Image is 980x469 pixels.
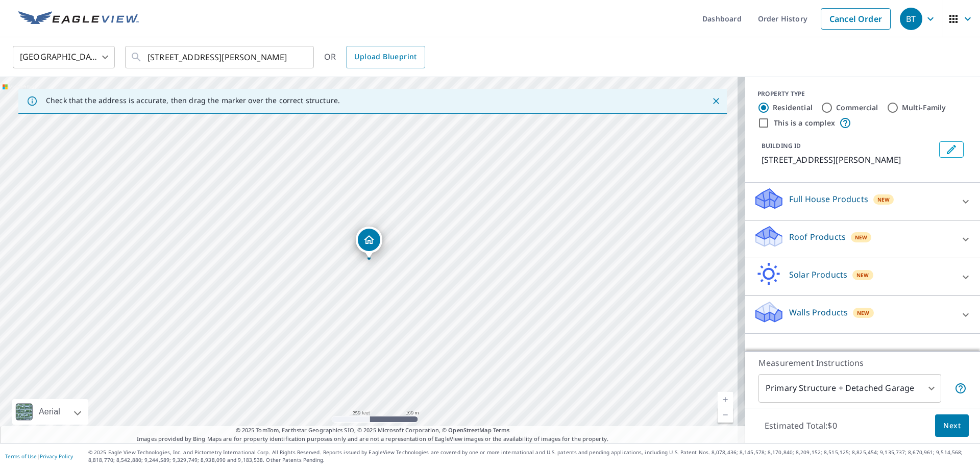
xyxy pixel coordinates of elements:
a: Privacy Policy [40,453,73,460]
div: Aerial [12,399,88,425]
label: Multi-Family [902,103,946,113]
p: BUILDING ID [762,141,801,150]
label: Residential [773,103,813,113]
a: Terms [493,426,510,434]
span: New [855,233,868,241]
a: Current Level 17, Zoom In [718,392,733,407]
p: Estimated Total: $0 [756,414,845,437]
div: PROPERTY TYPE [757,89,968,98]
span: Your report will include the primary structure and a detached garage if one exists. [954,382,967,394]
span: Upload Blueprint [354,51,416,63]
div: Roof ProductsNew [753,225,972,254]
input: Search by address or latitude-longitude [148,43,293,71]
p: [STREET_ADDRESS][PERSON_NAME] [762,154,935,166]
p: Solar Products [789,268,847,281]
button: Edit building 1 [939,141,964,158]
p: Measurement Instructions [758,357,967,369]
a: Upload Blueprint [346,46,425,68]
a: Terms of Use [5,453,37,460]
img: EV Logo [18,11,139,27]
span: New [857,309,870,317]
p: Check that the address is accurate, then drag the marker over the correct structure. [46,96,340,105]
p: Full House Products [789,193,868,205]
span: © 2025 TomTom, Earthstar Geographics SIO, © 2025 Microsoft Corporation, © [236,426,510,435]
div: Full House ProductsNew [753,187,972,216]
span: Next [943,419,961,432]
div: [GEOGRAPHIC_DATA] [13,43,115,71]
a: OpenStreetMap [448,426,491,434]
span: New [856,271,869,279]
button: Next [935,414,969,437]
div: BT [900,8,922,30]
div: Solar ProductsNew [753,262,972,291]
label: This is a complex [774,118,835,128]
p: | [5,453,73,459]
p: Walls Products [789,306,848,318]
span: New [877,195,890,204]
a: Current Level 17, Zoom Out [718,407,733,423]
div: OR [324,46,425,68]
a: Cancel Order [821,8,891,30]
div: Primary Structure + Detached Garage [758,374,941,403]
div: Dropped pin, building 1, Residential property, 2300 Rhinehart Rd SE Palm Bay, FL 32909 [356,227,382,258]
label: Commercial [836,103,878,113]
button: Close [709,94,723,108]
div: Walls ProductsNew [753,300,972,329]
div: Aerial [36,399,63,425]
p: Roof Products [789,231,846,243]
p: © 2025 Eagle View Technologies, Inc. and Pictometry International Corp. All Rights Reserved. Repo... [88,449,975,464]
